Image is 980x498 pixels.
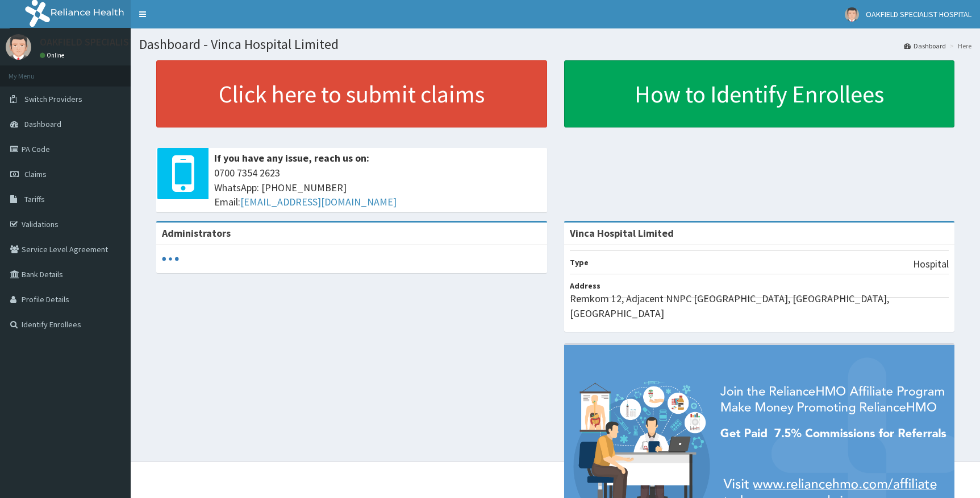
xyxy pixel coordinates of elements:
b: If you have any issue, reach us on: [214,151,369,164]
p: Hospital [913,257,949,271]
span: Tariffs [24,194,45,204]
p: Remkom 12, Adjacent NNPC [GEOGRAPHIC_DATA], [GEOGRAPHIC_DATA], [GEOGRAPHIC_DATA] [570,291,949,320]
a: How to Identify Enrollees [564,60,955,127]
span: Dashboard [24,119,61,129]
b: Type [570,257,589,267]
h1: Dashboard - Vinca Hospital Limited [139,37,971,52]
span: Switch Providers [24,94,82,104]
svg: audio-loading [162,250,179,267]
b: Administrators [162,227,231,240]
span: Claims [24,169,47,179]
img: User Image [845,7,859,22]
span: OAKFIELD SPECIALIST HOSPITAL [866,9,971,19]
a: [EMAIL_ADDRESS][DOMAIN_NAME] [240,195,397,208]
strong: Vinca Hospital Limited [570,227,674,240]
img: User Image [6,34,31,60]
span: 0700 7354 2623 WhatsApp: [PHONE_NUMBER] Email: [214,166,541,209]
a: Click here to submit claims [156,60,547,127]
li: Here [947,41,971,51]
a: Online [40,51,67,59]
p: OAKFIELD SPECIALIST HOSPITAL [40,37,182,47]
b: Address [570,281,600,291]
a: Dashboard [904,41,946,51]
